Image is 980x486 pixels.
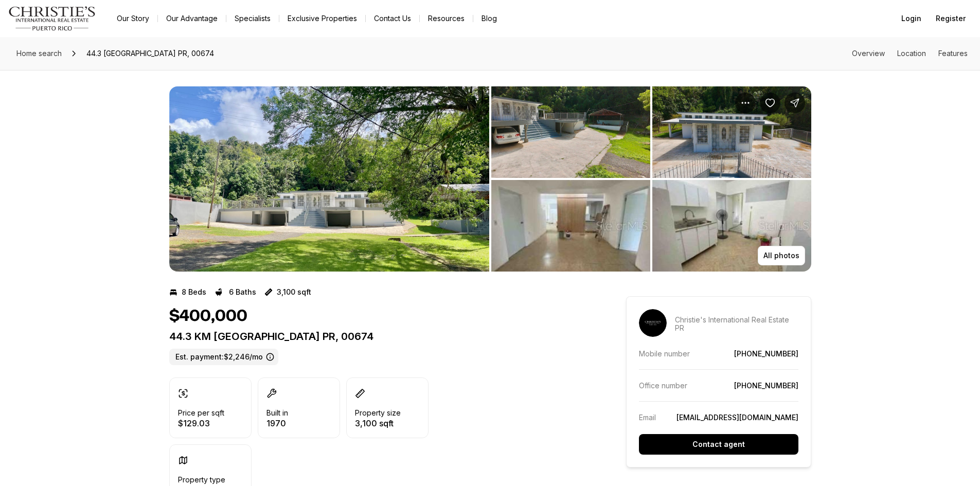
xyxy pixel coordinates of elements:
button: Contact Us [366,11,419,26]
a: Our Story [109,11,157,26]
button: All photos [758,246,805,265]
a: Our Advantage [158,11,226,26]
p: 3,100 sqft [355,419,401,427]
span: Login [901,14,921,23]
p: 3,100 sqft [277,288,311,296]
div: Listing Photos [169,86,811,272]
a: Blog [473,11,505,26]
button: Login [895,8,928,29]
button: Register [930,8,972,29]
p: Property size [355,409,401,417]
p: Mobile number [639,349,690,358]
p: 44.3 KM [GEOGRAPHIC_DATA] PR, 00674 [169,330,589,343]
p: Property type [178,476,225,484]
li: 2 of 14 [491,86,811,272]
p: All photos [763,251,799,260]
h1: $400,000 [169,307,247,326]
button: Share Property: 44.3 KM HM ST [785,93,805,113]
button: Property options [735,93,756,113]
p: Office number [639,381,687,390]
a: Skip to: Overview [852,49,885,58]
a: [PHONE_NUMBER] [734,381,798,390]
a: [EMAIL_ADDRESS][DOMAIN_NAME] [676,413,798,422]
button: View image gallery [491,86,650,178]
p: Email [639,413,656,422]
a: Specialists [226,11,279,26]
button: View image gallery [652,86,811,178]
button: Save Property: 44.3 KM HM ST [760,93,780,113]
button: View image gallery [652,180,811,272]
button: View image gallery [491,180,650,272]
p: Built in [266,409,288,417]
p: 6 Baths [229,288,256,296]
img: logo [8,6,96,31]
button: Contact agent [639,434,798,455]
p: Christie's International Real Estate PR [675,316,798,332]
p: Price per sqft [178,409,224,417]
p: 8 Beds [182,288,206,296]
span: 44.3 [GEOGRAPHIC_DATA] PR, 00674 [82,45,218,62]
nav: Page section menu [852,49,968,58]
a: Exclusive Properties [279,11,365,26]
button: View image gallery [169,86,489,272]
a: [PHONE_NUMBER] [734,349,798,358]
a: Skip to: Features [938,49,968,58]
p: $129.03 [178,419,224,427]
label: Est. payment: $2,246/mo [169,349,278,365]
a: Skip to: Location [897,49,926,58]
p: Contact agent [692,440,745,448]
span: Home search [16,49,62,58]
a: Home search [12,45,66,62]
li: 1 of 14 [169,86,489,272]
a: Resources [420,11,473,26]
p: 1970 [266,419,288,427]
span: Register [936,14,966,23]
